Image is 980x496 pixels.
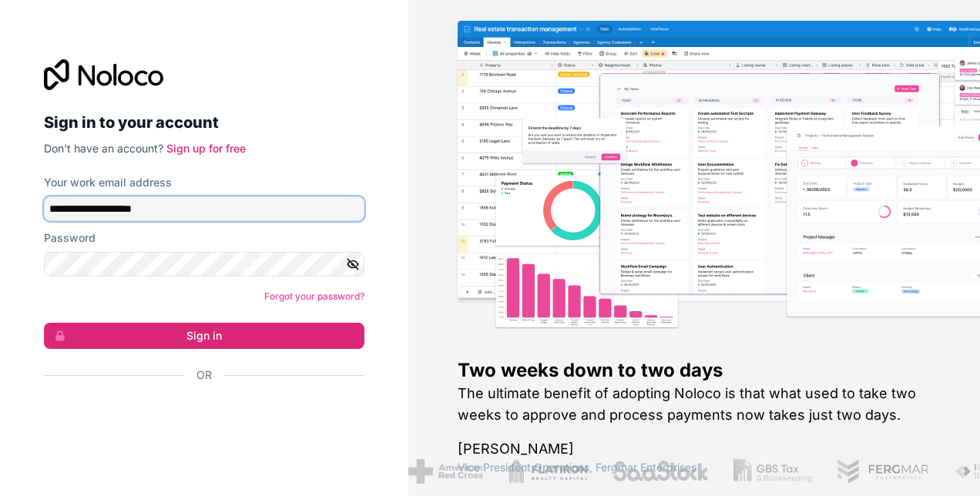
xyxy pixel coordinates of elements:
iframe: Schaltfläche „Über Google anmelden“ [36,400,360,434]
span: Don't have an account? [44,142,163,155]
h2: The ultimate benefit of adopting Noloco is that what used to take two weeks to approve and proces... [458,383,931,426]
input: Email address [44,196,364,221]
h1: Two weeks down to two days [458,358,931,383]
h1: Vice President Operations , Fergmar Enterprises [458,460,931,475]
label: Password [44,230,96,246]
a: Sign up for free [166,142,246,155]
span: Or [196,367,212,383]
label: Your work email address [44,175,172,190]
button: Sign in [44,323,364,349]
a: Forgot your password? [264,290,364,302]
h2: Sign in to your account [44,109,364,136]
img: /assets/american-red-cross-BAupjrZR.png [407,459,482,484]
input: Password [44,252,364,276]
h1: [PERSON_NAME] [458,438,931,460]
